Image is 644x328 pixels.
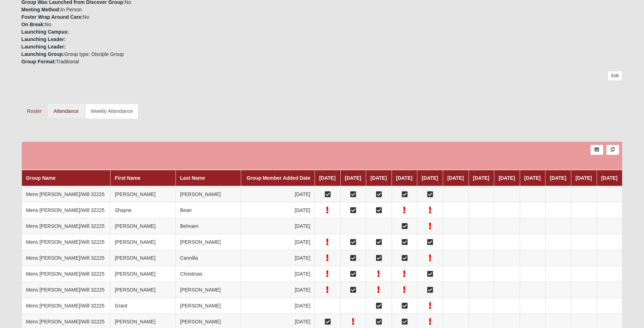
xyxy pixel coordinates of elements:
a: [DATE] [447,175,464,181]
strong: Foster Wrap Around Care: [22,14,83,20]
td: Mens [PERSON_NAME]/Will 32225 [22,298,111,314]
a: [DATE] [396,175,412,181]
td: [DATE] [241,218,315,234]
td: [PERSON_NAME] [176,186,241,202]
a: [DATE] [370,175,387,181]
strong: Launching Leader: [22,36,66,42]
td: Mens [PERSON_NAME]/Will 32225 [22,282,111,298]
a: [DATE] [319,175,335,181]
td: Bean [176,202,241,218]
a: [DATE] [601,175,618,181]
td: Behnam [176,218,241,234]
a: [DATE] [473,175,489,181]
strong: Launching Group: [22,51,64,57]
td: [DATE] [241,202,315,218]
td: [DATE] [241,298,315,314]
td: Christmas [176,266,241,282]
td: [PERSON_NAME] [176,282,241,298]
strong: Group Format: [22,59,56,64]
a: Group Member Added Date [246,175,310,181]
a: Merge Records into Merge Template [606,145,619,155]
td: [PERSON_NAME] [111,266,176,282]
strong: Launching Campus: [22,29,69,35]
strong: Meeting Method: [22,7,61,12]
td: [PERSON_NAME] [111,282,176,298]
a: [DATE] [345,175,361,181]
td: Mens [PERSON_NAME]/Will 32225 [22,202,111,218]
a: [DATE] [550,175,566,181]
td: [PERSON_NAME] [176,298,241,314]
td: Mens [PERSON_NAME]/Will 32225 [22,250,111,266]
a: [DATE] [422,175,438,181]
td: [DATE] [241,186,315,202]
a: [DATE] [524,175,541,181]
td: Grant [111,298,176,314]
td: [DATE] [241,266,315,282]
a: Edit [607,71,622,81]
a: [DATE] [499,175,515,181]
td: [DATE] [241,250,315,266]
td: [PERSON_NAME] [111,186,176,202]
a: Export to Excel [590,145,603,155]
a: First Name [115,175,140,181]
a: Attendance [48,104,84,119]
a: Last Name [180,175,205,181]
td: [DATE] [241,234,315,250]
a: [DATE] [576,175,592,181]
td: [PERSON_NAME] [111,250,176,266]
td: Shayne [111,202,176,218]
td: [PERSON_NAME] [176,234,241,250]
strong: On Break: [22,22,45,27]
a: Group Name [26,175,56,181]
td: [PERSON_NAME] [111,234,176,250]
td: Mens [PERSON_NAME]/Will 32225 [22,266,111,282]
td: [DATE] [241,282,315,298]
td: Mens [PERSON_NAME]/Will 32225 [22,186,111,202]
a: Roster [22,104,47,119]
td: [PERSON_NAME] [111,218,176,234]
td: Mens [PERSON_NAME]/Will 32225 [22,234,111,250]
a: Weekly Attendance [85,104,139,119]
strong: Launching Leader: [22,44,66,50]
td: Cannilla [176,250,241,266]
td: Mens [PERSON_NAME]/Will 32225 [22,218,111,234]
